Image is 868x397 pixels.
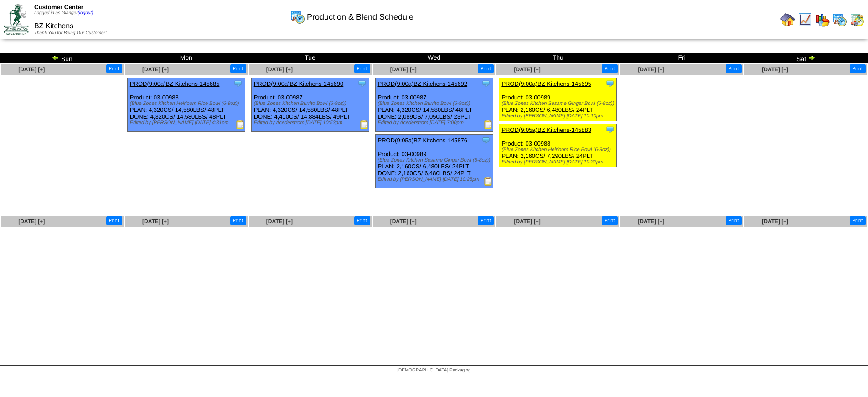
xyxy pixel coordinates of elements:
div: (Blue Zones Kitchen Sesame Ginger Bowl (6-8oz)) [501,101,616,106]
td: Sat [744,53,868,63]
div: (Blue Zones Kitchen Burrito Bowl (6-9oz)) [254,101,369,106]
img: Tooltip [605,79,615,88]
div: Product: 03-00988 PLAN: 4,320CS / 14,580LBS / 48PLT DONE: 4,320CS / 14,580LBS / 48PLT [127,78,245,132]
a: PROD(9:00a)BZ Kitchens-145695 [501,80,591,87]
div: Product: 03-00987 PLAN: 4,320CS / 14,580LBS / 48PLT DONE: 4,410CS / 14,884LBS / 49PLT [251,78,369,132]
button: Print [602,216,618,225]
a: [DATE] [+] [390,218,417,225]
img: Tooltip [481,136,491,145]
a: [DATE] [+] [514,66,541,73]
a: [DATE] [+] [514,218,541,225]
img: calendarprod.gif [832,12,847,27]
a: [DATE] [+] [390,66,417,73]
img: Production Report [360,120,369,129]
button: Print [850,216,866,225]
a: (logout) [78,10,93,16]
button: Print [478,216,494,225]
div: Edited by Acederstrom [DATE] 7:00pm [378,120,493,125]
a: PROD(9:00a)BZ Kitchens-145685 [130,80,220,87]
td: Fri [620,53,744,63]
div: Edited by [PERSON_NAME] [DATE] 4:31pm [130,120,245,125]
img: Tooltip [357,79,367,88]
a: PROD(9:00a)BZ Kitchens-145690 [254,80,344,87]
button: Print [106,216,122,225]
img: graph.gif [815,12,830,27]
td: Thu [496,53,620,63]
span: Production & Blend Schedule [307,12,413,22]
div: (Blue Zones Kitchen Sesame Ginger Bowl (6-8oz)) [378,157,493,163]
a: PROD(9:05a)BZ Kitchens-145876 [378,137,468,144]
div: Product: 03-00987 PLAN: 4,320CS / 14,580LBS / 48PLT DONE: 2,089CS / 7,050LBS / 23PLT [375,78,493,132]
div: Product: 03-00989 PLAN: 2,160CS / 6,480LBS / 24PLT [499,78,617,121]
button: Print [106,64,122,73]
div: (Blue Zones Kitchen Heirloom Rice Bowl (6-9oz)) [130,101,245,106]
button: Print [354,64,370,73]
a: PROD(9:00a)BZ Kitchens-145692 [378,80,468,87]
button: Print [850,64,866,73]
div: Edited by Acederstrom [DATE] 10:53pm [254,120,369,125]
a: [DATE] [+] [266,218,293,225]
div: Edited by [PERSON_NAME] [DATE] 10:10pm [501,113,616,119]
div: Product: 03-00988 PLAN: 2,160CS / 7,290LBS / 24PLT [499,124,617,167]
img: line_graph.gif [798,12,812,27]
a: [DATE] [+] [18,218,45,225]
div: (Blue Zones Kitchen Burrito Bowl (6-9oz)) [378,101,493,106]
a: [DATE] [+] [142,66,169,73]
img: Production Report [484,120,493,129]
td: Tue [248,53,372,63]
span: [DEMOGRAPHIC_DATA] Packaging [397,368,470,373]
img: Production Report [236,120,245,129]
img: calendarprod.gif [290,10,305,24]
span: BZ Kitchens [34,22,73,30]
div: Edited by [PERSON_NAME] [DATE] 10:32pm [501,159,616,165]
img: Tooltip [481,79,491,88]
img: Production Report [484,177,493,186]
a: PROD(9:05a)BZ Kitchens-145883 [501,126,591,133]
a: [DATE] [+] [18,66,45,73]
span: Customer Center [34,4,83,10]
div: (Blue Zones Kitchen Heirloom Rice Bowl (6-9oz)) [501,147,616,152]
img: ZoRoCo_Logo(Green%26Foil)%20jpg.webp [4,4,29,35]
button: Print [230,216,246,225]
td: Wed [372,53,496,63]
a: [DATE] [+] [142,218,169,225]
a: [DATE] [+] [638,218,664,225]
button: Print [478,64,494,73]
button: Print [354,216,370,225]
td: Sun [0,53,124,63]
a: [DATE] [+] [266,66,293,73]
div: Product: 03-00989 PLAN: 2,160CS / 6,480LBS / 24PLT DONE: 2,160CS / 6,480LBS / 24PLT [375,135,493,188]
a: [DATE] [+] [762,218,788,225]
img: arrowright.gif [808,54,815,61]
img: home.gif [780,12,795,27]
span: Thank You for Being Our Customer! [34,31,107,36]
button: Print [726,216,742,225]
img: arrowleft.gif [52,54,59,61]
button: Print [230,64,246,73]
button: Print [602,64,618,73]
img: Tooltip [233,79,243,88]
span: Logged in as Glanger [34,10,93,16]
button: Print [726,64,742,73]
td: Mon [124,53,248,63]
img: Tooltip [605,125,615,134]
a: [DATE] [+] [762,66,788,73]
div: Edited by [PERSON_NAME] [DATE] 10:25pm [378,177,493,182]
a: [DATE] [+] [638,66,664,73]
img: calendarinout.gif [850,12,864,27]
